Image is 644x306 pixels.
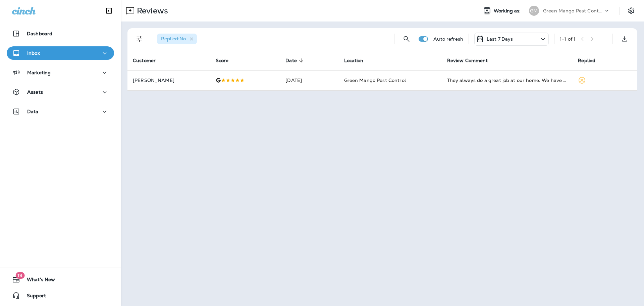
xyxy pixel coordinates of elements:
[133,58,156,63] span: Customer
[447,58,488,63] span: Review Comment
[447,77,568,84] div: They always do a great job at our home. We have not had any pest problems since they started trea...
[433,36,463,42] p: Auto refresh
[216,57,237,63] span: Score
[7,273,114,286] button: 19What's New
[7,85,114,99] button: Assets
[280,70,338,90] td: [DATE]
[27,109,39,114] p: Data
[133,32,146,46] button: Filters
[157,34,197,44] div: Replied:No
[618,32,631,46] button: Export as CSV
[7,27,114,40] button: Dashboard
[20,277,55,285] span: What's New
[27,50,40,56] p: Inbox
[625,5,637,17] button: Settings
[7,105,114,118] button: Data
[20,293,46,301] span: Support
[560,36,576,42] div: 1 - 1 of 1
[27,70,51,75] p: Marketing
[7,66,114,79] button: Marketing
[27,31,52,36] p: Dashboard
[133,57,164,63] span: Customer
[529,6,539,16] div: GM
[285,57,306,63] span: Date
[400,32,413,46] button: Search Reviews
[494,8,522,14] span: Working as:
[133,78,205,83] p: [PERSON_NAME]
[216,58,229,63] span: Score
[447,57,497,63] span: Review Comment
[15,272,24,279] span: 19
[543,8,603,13] p: Green Mango Pest Control
[7,46,114,60] button: Inbox
[344,57,372,63] span: Location
[578,57,604,63] span: Replied
[100,4,118,17] button: Collapse Sidebar
[344,77,406,83] span: Green Mango Pest Control
[487,36,513,42] p: Last 7 Days
[27,89,43,95] p: Assets
[285,58,297,63] span: Date
[344,58,364,63] span: Location
[578,58,595,63] span: Replied
[7,289,114,302] button: Support
[134,6,168,16] p: Reviews
[161,36,186,42] span: Replied : No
